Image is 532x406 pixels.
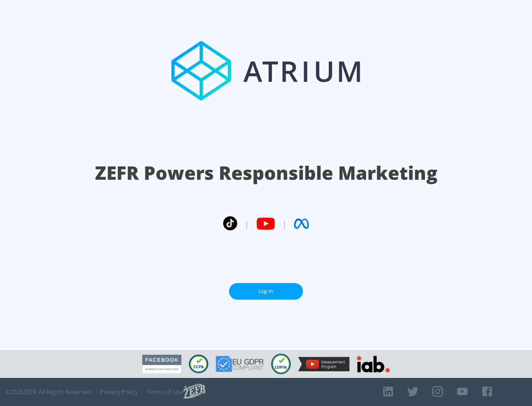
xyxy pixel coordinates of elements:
a: Terms of Use [147,388,184,396]
span: | [245,218,249,229]
img: COPPA Compliant [271,354,291,374]
span: | [282,218,287,229]
img: Facebook Marketing Partner [142,355,181,374]
a: Log In [229,283,303,300]
img: YouTube Measurement Program [298,357,349,371]
a: Privacy Policy [100,388,138,396]
img: GDPR Compliant [216,356,264,372]
img: IAB [357,356,390,372]
h1: ZEFR Powers Responsible Marketing [95,160,437,186]
span: © 2025 ZEFR All Rights Reserved [6,388,91,396]
img: CCPA Compliant [189,355,208,373]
